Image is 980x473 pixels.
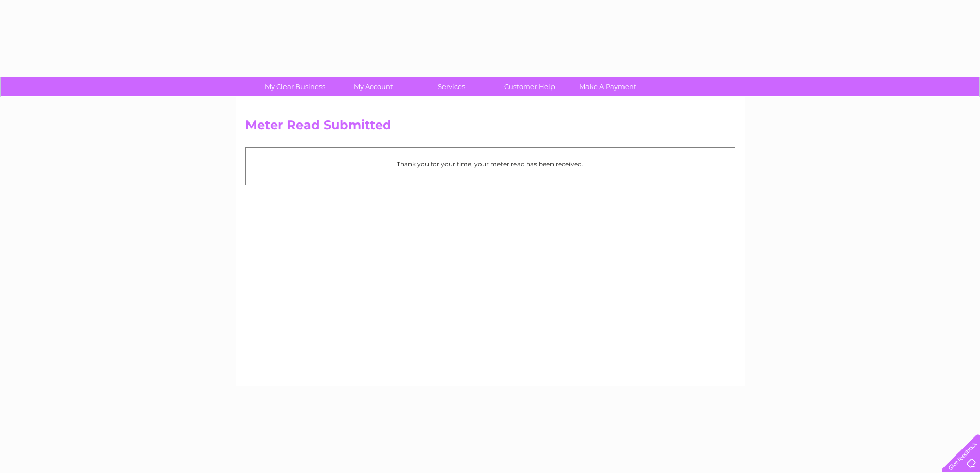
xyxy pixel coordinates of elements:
[253,77,337,96] a: My Clear Business
[251,159,729,169] p: Thank you for your time, your meter read has been received.
[245,118,735,137] h2: Meter Read Submitted
[331,77,416,96] a: My Account
[487,77,572,96] a: Customer Help
[409,77,494,96] a: Services
[565,77,650,96] a: Make A Payment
